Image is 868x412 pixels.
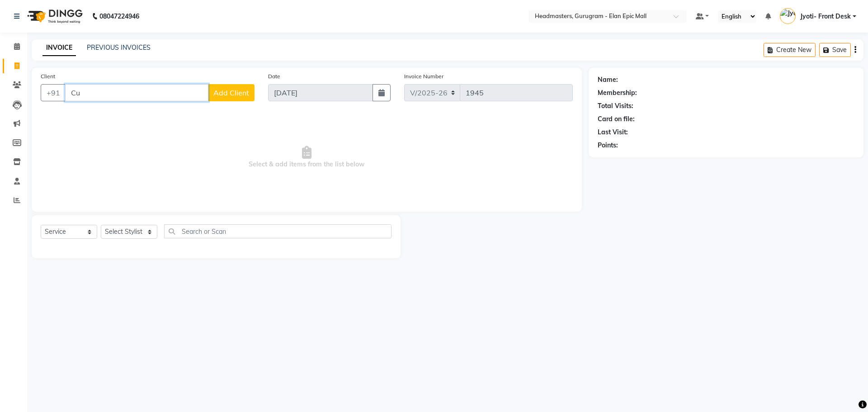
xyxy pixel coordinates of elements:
[208,84,255,101] button: Add Client
[598,141,618,150] div: Points:
[819,43,851,57] button: Save
[65,84,208,101] input: Search by Name/Mobile/Email/Code
[164,224,392,238] input: Search or Scan
[800,12,851,21] span: Jyoti- Front Desk
[42,40,76,56] a: INVOICE
[404,72,443,81] label: Invoice Number
[41,112,573,203] span: Select & add items from the list below
[598,101,633,111] div: Total Visits:
[23,4,85,29] img: logo
[598,128,628,137] div: Last Visit:
[598,75,618,85] div: Name:
[268,72,280,81] label: Date
[780,8,796,24] img: Jyoti- Front Desk
[598,114,635,124] div: Card on file:
[41,72,55,81] label: Client
[213,88,249,97] span: Add Client
[598,88,637,98] div: Membership:
[41,84,66,101] button: +91
[764,43,816,57] button: Create New
[99,4,139,29] b: 08047224946
[87,43,151,52] a: PREVIOUS INVOICES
